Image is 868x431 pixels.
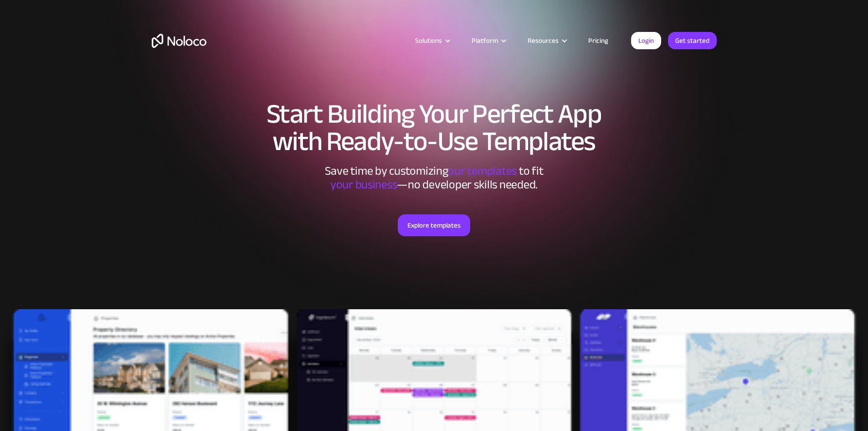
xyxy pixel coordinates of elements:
[448,160,517,182] span: our templates
[415,35,442,47] div: Solutions
[460,35,516,47] div: Platform
[472,35,498,47] div: Platform
[404,35,460,47] div: Solutions
[528,35,559,47] div: Resources
[398,214,470,236] a: Explore templates
[631,32,661,49] a: Login
[298,164,571,192] div: Save time by customizing to fit ‍ —no developer skills needed.
[516,35,577,47] div: Resources
[330,173,397,196] span: your business
[577,35,620,47] a: Pricing
[668,32,717,49] a: Get started
[152,100,717,155] h1: Start Building Your Perfect App with Ready-to-Use Templates
[152,34,206,48] a: home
